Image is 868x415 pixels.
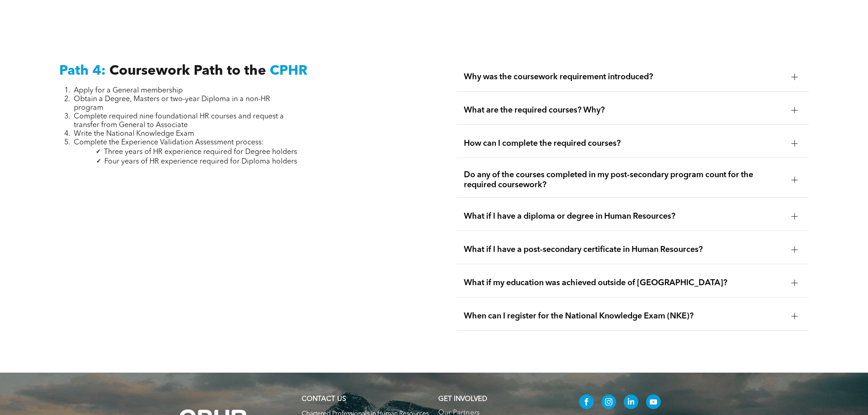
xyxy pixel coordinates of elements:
span: Obtain a Degree, Masters or two-year Diploma in a non-HR program [74,96,270,112]
span: Do any of the courses completed in my post-secondary program count for the required coursework? [464,170,784,190]
a: instagram [601,395,616,411]
span: What if I have a diploma or degree in Human Resources? [464,211,784,221]
span: Complete required nine foundational HR courses and request a transfer from General to Associate [74,113,284,129]
span: Write the National Knowledge Exam [74,130,194,138]
a: linkedin [624,395,638,411]
span: What if my education was achieved outside of [GEOGRAPHIC_DATA]? [464,278,784,288]
span: Three years of HR experience required for Degree holders [104,149,297,156]
span: When can I register for the National Knowledge Exam (NKE)? [464,311,784,321]
span: What if I have a post-secondary certificate in Human Resources? [464,245,784,255]
span: GET INVOLVED [438,396,487,403]
span: How can I complete the required courses? [464,138,784,149]
a: facebook [579,395,594,411]
span: Path 4: [59,64,106,78]
span: Coursework Path to the [109,64,266,78]
span: Apply for a General membership [74,87,183,94]
a: CONTACT US [302,396,346,403]
span: What are the required courses? Why? [464,105,784,115]
span: Why was the coursework requirement introduced? [464,72,784,82]
span: CPHR [270,64,308,78]
a: youtube [646,395,661,411]
span: Complete the Experience Validation Assessment process: [74,139,264,146]
span: Four years of HR experience required for Diploma holders [104,158,297,165]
